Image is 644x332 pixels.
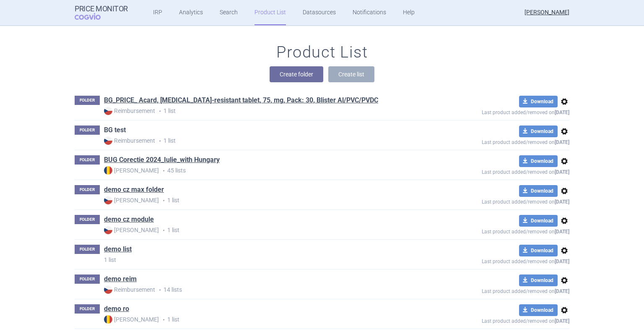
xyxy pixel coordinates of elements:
[421,137,569,145] p: Last product added/removed on
[421,256,569,264] p: Last product added/removed on
[104,196,112,204] img: CZ
[421,286,569,294] p: Last product added/removed on
[555,169,569,175] strong: [DATE]
[519,96,558,107] button: Download
[104,315,159,324] strong: [PERSON_NAME]
[159,226,167,235] i: •
[104,185,164,194] a: demo cz max folder
[104,285,421,294] p: 14 lists
[104,196,421,205] p: 1 list
[104,304,129,315] h1: demo ro
[519,274,558,286] button: Download
[75,245,100,254] p: FOLDER
[104,226,112,234] img: CZ
[421,316,569,324] p: Last product added/removed on
[104,304,129,314] a: demo ro
[555,139,569,145] strong: [DATE]
[159,316,167,324] i: •
[104,226,159,234] strong: [PERSON_NAME]
[104,96,378,107] h1: BG_PRICE_ Acard, Gastro-resistant tablet, 75, mg, Pack: 30, Blister Al/PVC/PVDC
[155,107,164,115] i: •
[104,155,220,165] a: BUG Corectie 2024_Iulie_with Hungary
[555,199,569,205] strong: [DATE]
[104,155,220,166] h1: BUG Corectie 2024_Iulie_with Hungary
[519,185,558,197] button: Download
[75,96,100,105] p: FOLDER
[104,166,159,175] strong: [PERSON_NAME]
[155,286,164,294] i: •
[75,274,100,284] p: FOLDER
[104,285,155,294] strong: Reimbursement
[75,185,100,194] p: FOLDER
[104,215,154,224] a: demo cz module
[555,318,569,324] strong: [DATE]
[276,43,368,62] h1: Product List
[75,215,100,224] p: FOLDER
[75,304,100,314] p: FOLDER
[519,215,558,227] button: Download
[519,155,558,167] button: Download
[555,259,569,264] strong: [DATE]
[421,227,569,235] p: Last product added/removed on
[104,107,421,115] p: 1 list
[555,229,569,235] strong: [DATE]
[104,245,132,256] h1: demo list
[104,107,112,115] img: CZ
[104,136,112,145] img: CZ
[104,245,132,254] a: demo list
[104,215,154,226] h1: demo cz module
[104,185,164,196] h1: demo cz max folder
[75,5,128,13] strong: Price Monitor
[104,274,137,285] h1: demo reim
[104,166,112,175] img: RO
[75,5,128,21] a: Price MonitorCOGVIO
[328,66,374,82] button: Create list
[421,107,569,115] p: Last product added/removed on
[104,196,159,204] strong: [PERSON_NAME]
[421,167,569,175] p: Last product added/removed on
[104,136,155,145] strong: Reimbursement
[421,197,569,205] p: Last product added/removed on
[104,315,421,324] p: 1 list
[104,125,126,136] h1: BG test
[104,285,112,294] img: CZ
[104,274,137,284] a: demo reim
[75,155,100,165] p: FOLDER
[104,315,112,324] img: RO
[519,125,558,137] button: Download
[159,196,167,205] i: •
[75,13,112,20] span: COGVIO
[104,107,155,115] strong: Reimbursement
[270,66,323,82] button: Create folder
[104,166,421,175] p: 45 lists
[519,245,558,256] button: Download
[104,256,421,264] p: 1 list
[75,125,100,135] p: FOLDER
[159,167,167,175] i: •
[104,136,421,145] p: 1 list
[104,125,126,135] a: BG test
[555,288,569,294] strong: [DATE]
[555,110,569,115] strong: [DATE]
[519,304,558,316] button: Download
[155,137,164,145] i: •
[104,96,378,105] a: BG_PRICE_ Acard, [MEDICAL_DATA]-resistant tablet, 75, mg, Pack: 30, Blister Al/PVC/PVDC
[104,226,421,235] p: 1 list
